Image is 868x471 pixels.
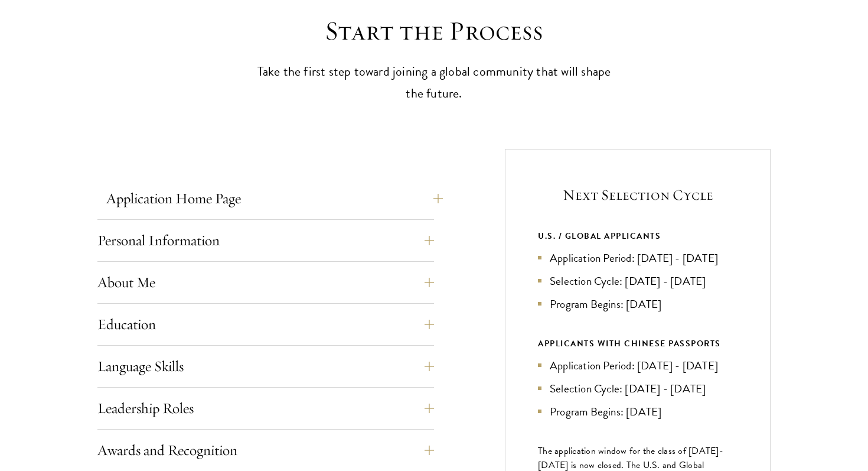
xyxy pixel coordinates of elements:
li: Application Period: [DATE] - [DATE] [538,357,738,374]
p: Take the first step toward joining a global community that will shape the future. [251,61,617,105]
button: Education [97,310,434,339]
div: APPLICANTS WITH CHINESE PASSPORTS [538,336,738,351]
button: About Me [97,268,434,297]
button: Application Home Page [106,184,443,213]
li: Selection Cycle: [DATE] - [DATE] [538,272,738,290]
li: Program Begins: [DATE] [538,295,738,313]
li: Application Period: [DATE] - [DATE] [538,249,738,267]
button: Personal Information [97,226,434,255]
button: Awards and Recognition [97,436,434,464]
h5: Next Selection Cycle [538,185,738,205]
button: Language Skills [97,352,434,381]
h2: Start the Process [251,15,617,48]
button: Leadership Roles [97,394,434,423]
li: Selection Cycle: [DATE] - [DATE] [538,380,738,397]
div: U.S. / GLOBAL APPLICANTS [538,229,738,243]
li: Program Begins: [DATE] [538,403,738,420]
